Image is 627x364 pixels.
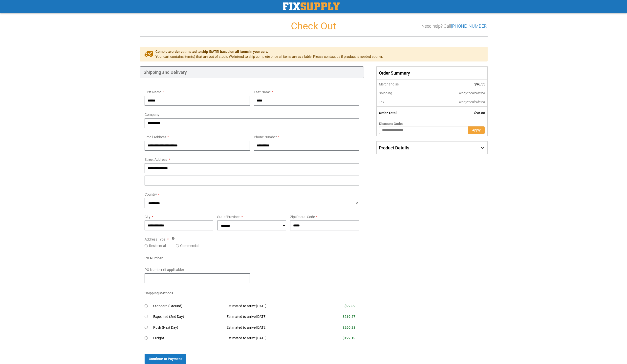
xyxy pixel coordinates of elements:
td: Estimated to arrive [DATE] [223,311,318,322]
span: Last Name [254,90,271,94]
span: Zip/Postal Code [290,215,315,219]
h3: Need help? Call [421,24,488,29]
th: Tax [377,98,426,107]
td: Estimated to arrive [DATE] [223,333,318,344]
span: $219.37 [343,315,355,319]
span: First Name [145,90,161,94]
td: Standard (Ground) [153,301,223,312]
div: Shipping Methods [145,291,359,298]
a: [PHONE_NUMBER] [451,23,488,29]
span: Order Summary [376,66,487,80]
td: Estimated to arrive [DATE] [223,301,318,312]
span: PO Number (if applicable) [145,268,184,272]
h1: Check Out [140,21,488,32]
button: Apply [468,126,485,134]
span: Street Address [145,158,167,162]
span: Company [145,113,159,117]
span: Address Type [145,237,165,241]
span: $260.23 [343,325,355,329]
span: Phone Number [254,135,277,139]
div: PO Number [145,256,359,263]
label: Commercial [180,243,198,248]
span: $192.13 [343,336,355,340]
td: Freight [153,333,223,344]
button: Continue to Payment [145,354,186,364]
label: Residential [149,243,166,248]
a: store logo [283,2,340,10]
th: Merchandise [377,80,426,89]
span: Not yet calculated [459,100,485,104]
span: State/Province [217,215,240,219]
span: Your cart contains item(s) that are out of stock. We intend to ship complete once all items are a... [155,54,383,59]
span: $92.39 [345,304,355,308]
span: Email Address [145,135,166,139]
span: City [145,215,151,219]
span: $96.55 [474,111,485,115]
span: Not yet calculated [459,91,485,95]
span: $96.55 [474,82,485,86]
span: Continue to Payment [149,357,182,361]
div: Shipping and Delivery [140,66,364,78]
span: Shipping [379,91,392,95]
span: Complete order estimated to ship [DATE] based on all items in your cart. [155,49,383,54]
strong: Order Total [379,111,397,115]
td: Estimated to arrive [DATE] [223,322,318,333]
td: Expedited (2nd Day) [153,311,223,322]
td: Rush (Next Day) [153,322,223,333]
img: Fix Industrial Supply [283,2,340,10]
span: Apply [472,128,481,132]
span: Country [145,192,157,196]
span: Product Details [379,145,409,150]
span: Discount Code: [379,122,403,126]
